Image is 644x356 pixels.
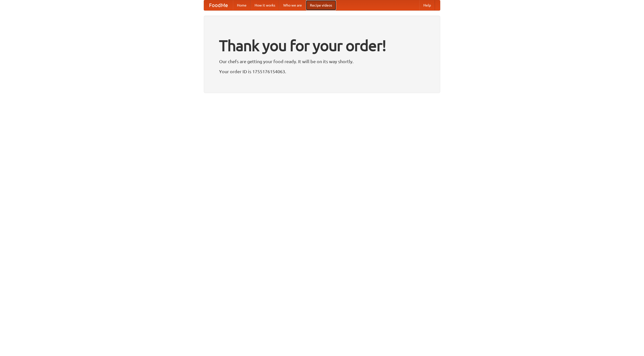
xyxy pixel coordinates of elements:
a: FoodMe [204,0,233,10]
a: How it works [251,0,279,10]
a: Help [419,0,435,10]
p: Your order ID is 1755176154063. [219,68,425,75]
h1: Thank you for your order! [219,33,425,58]
a: Home [233,0,251,10]
a: Recipe videos [306,0,336,10]
p: Our chefs are getting your food ready. It will be on its way shortly. [219,58,425,65]
a: Who we are [279,0,306,10]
